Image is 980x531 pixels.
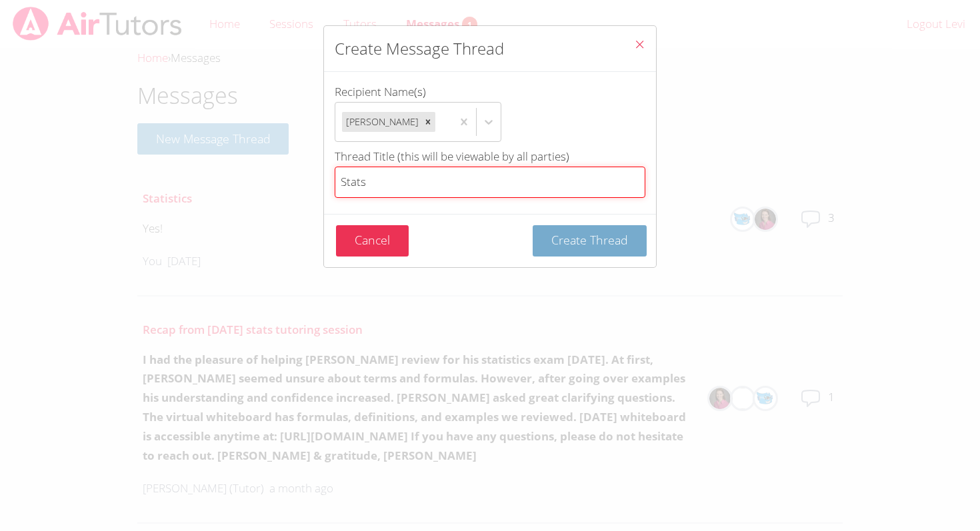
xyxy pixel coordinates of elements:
button: Close [623,26,656,67]
button: Cancel [336,225,409,257]
span: Thread Title (this will be viewable by all parties) [335,149,569,164]
h2: Create Message Thread [335,37,504,61]
input: Recipient Name(s)[PERSON_NAME] [438,107,439,137]
button: Create Thread [533,225,647,257]
input: Thread Title (this will be viewable by all parties) [335,167,645,198]
span: Create Thread [551,232,628,248]
span: Recipient Name(s) [335,84,426,99]
div: [PERSON_NAME] [342,112,421,133]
